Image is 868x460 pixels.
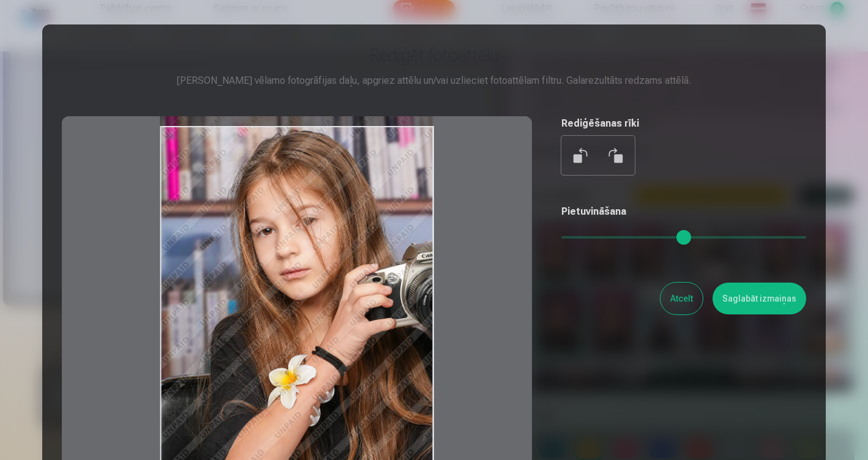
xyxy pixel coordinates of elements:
[561,116,806,131] h5: Rediģēšanas rīki
[62,44,806,66] h3: Rediģēt fotoattēlu
[713,283,806,314] button: Saglabāt izmaiņas
[62,73,806,88] div: [PERSON_NAME] vēlamo fotogrāfijas daļu, apgriez attēlu un/vai uzlieciet fotoattēlam filtru. Galar...
[660,283,703,314] button: Atcelt
[561,204,806,219] h5: Pietuvināšana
